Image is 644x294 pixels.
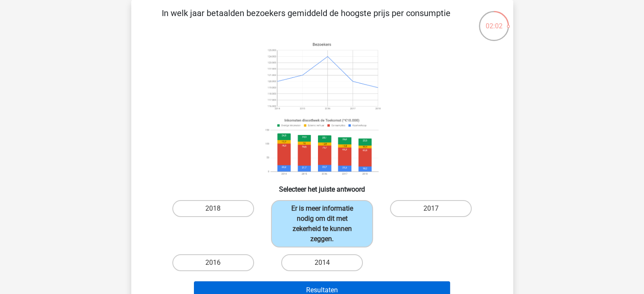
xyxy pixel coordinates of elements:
label: 2018 [172,200,254,217]
label: 2016 [172,254,254,271]
h6: Selecteer het juiste antwoord [145,179,500,193]
p: In welk jaar betaalden bezoekers gemiddeld de hoogste prijs per consumptie [145,7,468,32]
label: Er is meer informatie nodig om dit met zekerheid te kunnen zeggen. [271,200,373,247]
label: 2017 [390,200,472,217]
label: 2014 [281,254,363,271]
div: 02:02 [478,10,510,31]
